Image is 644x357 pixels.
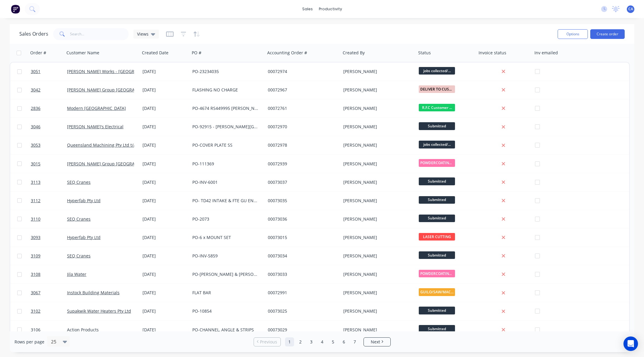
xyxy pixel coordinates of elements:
[343,271,410,277] div: [PERSON_NAME]
[343,87,410,93] div: [PERSON_NAME]
[67,327,99,333] a: Action Products
[143,161,187,167] div: [DATE]
[192,308,259,314] div: PO-10854
[143,105,187,111] div: [DATE]
[67,142,147,148] a: Queensland Machining Pty Ltd t/a Abco
[343,327,410,333] div: [PERSON_NAME]
[67,198,101,203] a: Hyperfab Pty Ltd
[67,69,160,74] a: [PERSON_NAME] Works - [GEOGRAPHIC_DATA]
[67,308,131,314] a: Supakwik Water Heaters Pty Ltd
[343,198,410,204] div: [PERSON_NAME]
[31,265,67,283] a: 3108
[343,161,410,167] div: [PERSON_NAME]
[31,253,40,259] span: 3109
[31,284,67,302] a: 3067
[328,337,338,346] a: Page 5
[192,179,259,185] div: PO-INV-6001
[268,327,335,333] div: 00073029
[419,288,455,296] span: GUILO/SAW/MACHI...
[31,290,40,296] span: 3067
[419,122,455,130] span: Submitted
[260,339,277,345] span: Previous
[268,161,335,167] div: 00072939
[419,104,455,111] span: R.F.C Customer ...
[419,251,455,259] span: Submitted
[67,271,86,277] a: Jila Water
[19,31,48,37] h1: Sales Orders
[371,339,380,345] span: Next
[31,69,40,75] span: 3051
[254,339,280,345] a: Previous page
[419,141,455,148] span: jobs collected/...
[31,198,40,204] span: 3112
[67,179,91,185] a: SEQ Cranes
[343,124,410,130] div: [PERSON_NAME]
[479,50,506,56] div: Invoice status
[11,5,20,14] img: Factory
[316,5,345,14] div: productivity
[192,69,259,75] div: PO-23234035
[137,31,149,37] span: Views
[339,337,348,346] a: Page 6
[268,234,335,241] div: 00073015
[143,234,187,241] div: [DATE]
[31,228,67,247] a: 3093
[192,161,259,167] div: PO-111369
[268,87,335,93] div: 00072967
[31,155,67,173] a: 3015
[192,198,259,204] div: PO- TD42 INTAKE & FTE GU ENGINE MOUNTS - [DATE]
[143,216,187,222] div: [DATE]
[192,327,259,333] div: PO-CHANNEL, ANGLE & STRIPS
[419,325,455,333] span: Submitted
[296,337,305,346] a: Page 2
[66,50,99,56] div: Customer Name
[268,69,335,75] div: 00072974
[268,308,335,314] div: 00073025
[31,327,40,333] span: 3106
[268,290,335,296] div: 00072991
[31,81,67,99] a: 3042
[318,337,327,346] a: Page 4
[67,105,126,111] a: Modern [GEOGRAPHIC_DATA]
[192,253,259,259] div: PO-INV-5859
[267,50,307,56] div: Accounting Order #
[143,179,187,185] div: [DATE]
[419,177,455,185] span: Submitted
[67,253,91,259] a: SEQ Cranes
[31,271,40,277] span: 3108
[343,308,410,314] div: [PERSON_NAME]
[31,308,40,314] span: 3102
[192,105,259,111] div: PO-4674 RS449995 [PERSON_NAME]
[143,142,187,148] div: [DATE]
[31,62,67,81] a: 3051
[143,87,187,93] div: [DATE]
[67,161,158,167] a: [PERSON_NAME] Group [GEOGRAPHIC_DATA]
[419,67,455,75] span: jobs collected/...
[31,142,40,148] span: 3053
[268,271,335,277] div: 00073033
[268,142,335,148] div: 00072978
[67,290,120,295] a: Instock Building Materials
[268,124,335,130] div: 00072970
[192,290,259,296] div: FLAT BAR
[418,50,431,56] div: Status
[142,50,168,56] div: Created Date
[343,290,410,296] div: [PERSON_NAME]
[268,105,335,111] div: 00072761
[143,308,187,314] div: [DATE]
[343,69,410,75] div: [PERSON_NAME]
[299,5,316,14] div: sales
[419,233,455,241] span: LASER CUTTING
[67,234,101,240] a: Hyperfab Pty Ltd
[343,142,410,148] div: [PERSON_NAME]
[268,253,335,259] div: 00073034
[31,136,67,154] a: 3053
[419,159,455,167] span: POWDERCOATING/S...
[31,210,67,228] a: 3110
[67,124,123,129] a: [PERSON_NAME]'s Electrical
[268,179,335,185] div: 00073037
[419,85,455,93] span: DELIVER TO CUST...
[31,161,40,167] span: 3015
[268,198,335,204] div: 00073035
[31,99,67,117] a: 2836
